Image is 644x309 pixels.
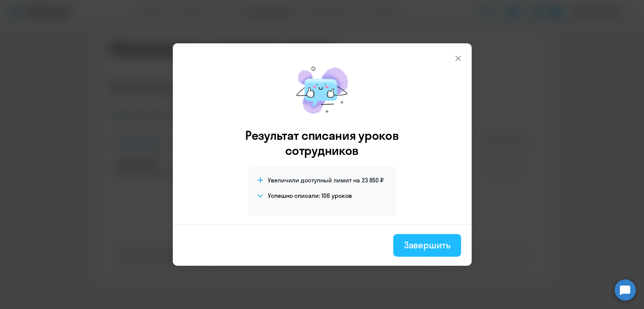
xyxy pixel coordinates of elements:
[268,191,352,200] h4: Успешно списали: 106 уроков
[288,58,356,122] img: mirage-message.png
[268,176,360,184] span: Увеличили доступный лимит на
[393,234,461,257] button: Завершить
[362,176,384,184] span: 23 850 ₽
[404,239,450,251] div: Завершить
[235,128,409,158] h3: Результат списания уроков сотрудников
